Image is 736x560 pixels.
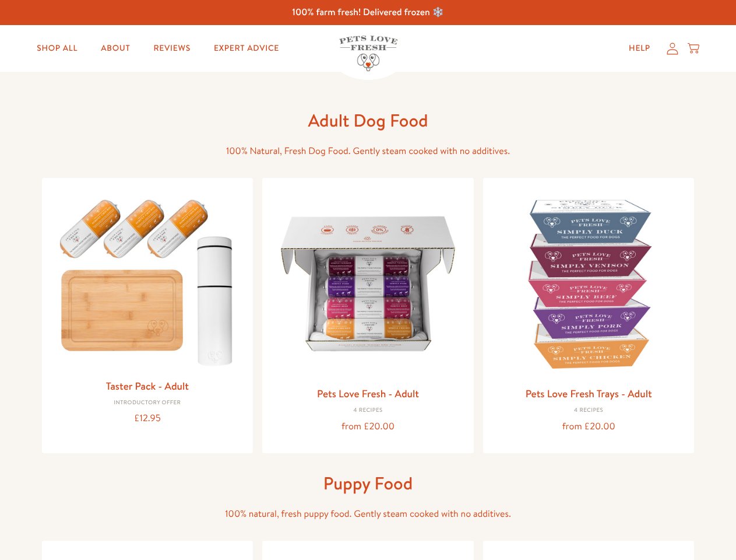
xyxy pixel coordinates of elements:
[144,37,199,60] a: Reviews
[272,187,464,380] img: Pets Love Fresh - Adult
[492,419,685,435] div: from £20.00
[492,407,685,414] div: 4 Recipes
[492,187,685,380] img: Pets Love Fresh Trays - Adult
[619,37,660,60] a: Help
[225,508,511,520] span: 100% natural, fresh puppy food. Gently steam cooked with no additives.
[51,400,244,407] div: Introductory Offer
[272,419,464,435] div: from £20.00
[182,109,555,132] h1: Adult Dog Food
[205,37,288,60] a: Expert Advice
[317,386,419,401] a: Pets Love Fresh - Adult
[526,386,652,401] a: Pets Love Fresh Trays - Adult
[226,145,510,157] span: 100% Natural, Fresh Dog Food. Gently steam cooked with no additives.
[272,407,464,414] div: 4 Recipes
[91,37,139,60] a: About
[182,472,555,495] h1: Puppy Food
[106,379,189,393] a: Taster Pack - Adult
[27,37,87,60] a: Shop All
[51,411,244,426] div: £12.95
[339,36,397,71] img: Pets Love Fresh
[51,187,244,372] img: Taster Pack - Adult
